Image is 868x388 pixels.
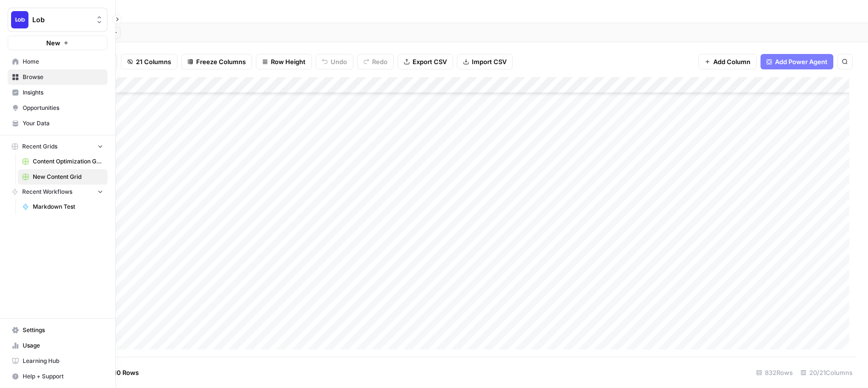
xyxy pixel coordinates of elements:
span: Redo [372,57,387,67]
span: Markdown Test [33,202,103,211]
div: 20/21 Columns [797,365,856,380]
span: Home [23,57,103,66]
button: Add Power Agent [761,54,833,69]
button: Recent Grids [8,139,107,154]
a: Content Optimization Grid [18,154,107,169]
span: Export CSV [413,57,447,67]
button: Import CSV [457,54,513,69]
span: Import CSV [472,57,507,67]
span: Add 10 Rows [100,368,139,377]
span: Learning Hub [23,357,103,365]
button: Recent Workflows [8,185,107,199]
span: Recent Grids [22,142,57,151]
span: Add Column [713,57,750,67]
button: Undo [316,54,353,69]
button: Workspace: Lob [8,8,107,32]
span: New [46,38,60,48]
span: Freeze Columns [196,57,246,67]
a: Insights [8,85,107,100]
span: Content Optimization Grid [33,157,103,166]
span: Lob [32,15,91,25]
a: Your Data [8,116,107,131]
span: Usage [23,341,103,350]
span: Recent Workflows [22,187,72,196]
a: Home [8,54,107,69]
button: Redo [357,54,394,69]
a: Learning Hub [8,353,107,369]
span: Insights [23,88,103,97]
span: Opportunities [23,104,103,112]
div: 832 Rows [752,365,797,380]
a: New Content Grid [18,169,107,185]
a: Usage [8,338,107,353]
a: Opportunities [8,100,107,116]
button: Add Column [698,54,757,69]
button: Freeze Columns [181,54,252,69]
button: 21 Columns [121,54,177,69]
span: 21 Columns [136,57,171,67]
button: Row Height [256,54,312,69]
span: Help + Support [23,372,103,381]
a: Markdown Test [18,199,107,214]
a: Settings [8,322,107,338]
span: Settings [23,326,103,334]
button: New [8,36,107,50]
button: Help + Support [8,369,107,384]
span: Add Power Agent [775,57,828,67]
button: Export CSV [398,54,453,69]
img: Lob Logo [11,11,28,28]
span: New Content Grid [33,173,103,181]
span: Browse [23,73,103,81]
span: Row Height [271,57,306,67]
a: Browse [8,69,107,85]
span: Undo [331,57,347,67]
span: Your Data [23,119,103,128]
